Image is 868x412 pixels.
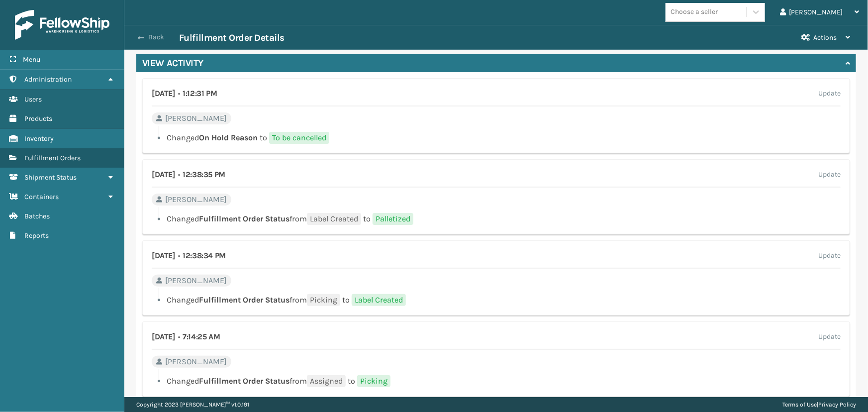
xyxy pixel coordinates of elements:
[818,88,841,100] label: Update
[307,213,361,225] span: Label Created
[23,55,40,64] span: Menu
[178,251,180,260] span: •
[199,376,289,386] span: Fulfillment Order Status
[152,294,841,306] li: Changed from to
[165,275,227,287] span: [PERSON_NAME]
[373,213,413,225] span: Palletized
[357,375,390,387] span: Picking
[133,33,179,42] button: Back
[152,88,217,100] h4: [DATE] 1:12:31 PM
[818,250,841,262] label: Update
[307,375,346,387] span: Assigned
[165,112,227,124] span: [PERSON_NAME]
[165,356,227,368] span: [PERSON_NAME]
[352,294,406,306] span: Label Created
[178,170,180,179] span: •
[24,75,72,84] span: Administration
[178,89,180,98] span: •
[199,214,289,223] span: Fulfillment Order Status
[178,332,180,341] span: •
[152,331,220,343] h4: [DATE] 7:14:25 AM
[142,57,203,69] h4: View Activity
[24,212,50,220] span: Batches
[152,375,841,387] li: Changed from to
[165,194,227,206] span: [PERSON_NAME]
[24,154,81,162] span: Fulfillment Orders
[152,213,841,225] li: Changed from to
[24,95,42,103] span: Users
[818,401,856,408] a: Privacy Policy
[671,7,718,17] div: Choose a seller
[24,134,54,143] span: Inventory
[136,397,249,412] p: Copyright 2023 [PERSON_NAME]™ v 1.0.191
[199,133,258,142] span: On Hold Reason
[24,231,49,240] span: Reports
[307,294,340,306] span: Picking
[782,401,817,408] a: Terms of Use
[792,25,859,50] button: Actions
[24,114,52,123] span: Products
[818,331,841,343] label: Update
[179,32,285,44] h3: Fulfillment Order Details
[813,33,837,42] span: Actions
[782,397,856,412] div: |
[199,295,289,305] span: Fulfillment Order Status
[152,250,226,262] h4: [DATE] 12:38:34 PM
[152,132,841,144] li: Changed to
[24,193,59,201] span: Containers
[15,10,109,40] img: logo
[818,169,841,181] label: Update
[152,169,225,181] h4: [DATE] 12:38:35 PM
[24,173,77,182] span: Shipment Status
[269,132,329,144] span: To be cancelled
